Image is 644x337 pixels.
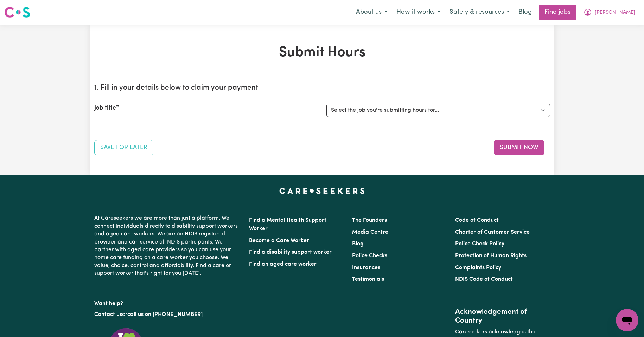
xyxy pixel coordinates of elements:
[455,265,501,271] a: Complaints Policy
[249,249,332,255] a: Find a disability support worker
[352,253,387,259] a: Police Checks
[616,309,638,331] iframe: Button to launch messaging window
[455,308,550,325] h2: Acknowledgement of Country
[249,238,309,244] a: Become a Care Worker
[279,188,365,193] a: Careseekers home page
[4,4,30,20] a: Careseekers logo
[94,212,241,280] p: At Careseekers we are more than just a platform. We connect individuals directly to disability su...
[352,229,388,235] a: Media Centre
[94,104,116,113] label: Job title
[455,229,530,235] a: Charter of Customer Service
[94,308,241,321] p: or
[392,5,445,20] button: How it works
[455,241,504,247] a: Police Check Policy
[94,140,153,155] button: Save your job report
[539,5,576,20] a: Find jobs
[94,44,550,61] h1: Submit Hours
[249,218,326,232] a: Find a Mental Health Support Worker
[352,277,384,282] a: Testimonials
[455,253,527,259] a: Protection of Human Rights
[514,5,536,20] a: Blog
[445,5,514,20] button: Safety & resources
[352,218,387,223] a: The Founders
[352,241,364,247] a: Blog
[127,312,203,317] a: call us on [PHONE_NUMBER]
[579,5,640,20] button: My Account
[94,312,122,317] a: Contact us
[455,277,513,282] a: NDIS Code of Conduct
[249,261,317,267] a: Find an aged care worker
[4,6,30,19] img: Careseekers logo
[494,140,544,155] button: Submit your job report
[595,9,635,17] span: [PERSON_NAME]
[351,5,392,20] button: About us
[94,297,241,307] p: Want help?
[94,84,550,92] h2: 1. Fill in your details below to claim your payment
[352,265,380,271] a: Insurances
[455,218,499,223] a: Code of Conduct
